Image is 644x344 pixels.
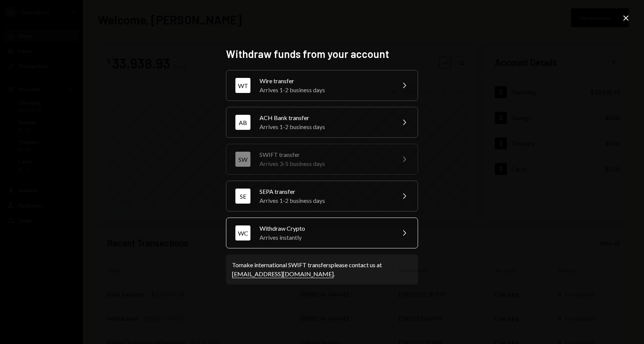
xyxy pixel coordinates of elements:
[259,224,391,233] div: Withdraw Crypto
[235,189,250,204] div: SE
[259,122,391,131] div: Arrives 1-2 business days
[226,181,418,212] button: SESEPA transferArrives 1-2 business days
[259,150,391,159] div: SWIFT transfer
[259,113,391,122] div: ACH Bank transfer
[259,196,391,205] div: Arrives 1-2 business days
[226,218,418,248] button: WCWithdraw CryptoArrives instantly
[235,78,250,93] div: WT
[232,260,412,279] div: To make international SWIFT transfers please contact us at .
[259,233,391,242] div: Arrives instantly
[235,152,250,167] div: SW
[259,85,391,94] div: Arrives 1-2 business days
[226,107,418,138] button: ABACH Bank transferArrives 1-2 business days
[232,270,334,278] a: [EMAIL_ADDRESS][DOMAIN_NAME]
[226,144,418,175] button: SWSWIFT transferArrives 3-5 business days
[235,115,250,130] div: AB
[226,70,418,101] button: WTWire transferArrives 1-2 business days
[259,187,391,196] div: SEPA transfer
[226,47,418,61] h2: Withdraw funds from your account
[259,76,391,85] div: Wire transfer
[259,159,391,168] div: Arrives 3-5 business days
[235,225,250,240] div: WC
